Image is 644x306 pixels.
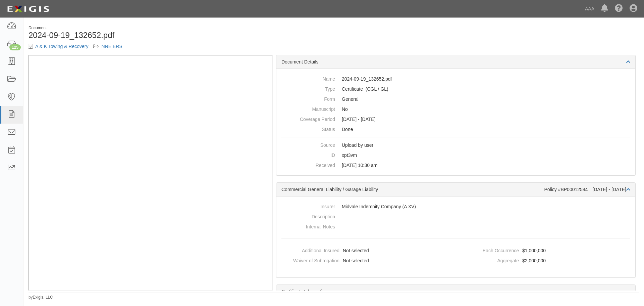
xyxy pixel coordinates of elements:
dd: General [281,94,630,104]
dd: $2,000,000 [459,256,633,266]
dt: Source [281,140,335,148]
dt: Each Occurrence [459,246,519,254]
dt: Name [281,74,335,82]
div: Policy #BP00012584 [DATE] - [DATE] [544,186,630,193]
dd: 2024-09-19_132652.pdf [281,74,630,84]
dt: Additional Insured [279,246,339,254]
dt: Status [281,124,335,133]
div: Document [29,25,329,31]
div: 125 [9,44,21,50]
dt: Waiver of Subrogation [279,256,339,264]
a: NNE ERS [101,44,122,49]
h1: 2024-09-19_132652.pdf [29,31,329,40]
a: AAA [582,2,598,15]
dd: Done [281,124,630,134]
a: A & K Towing & Recovery [35,44,88,49]
dd: [DATE] - [DATE] [281,114,630,124]
dt: Manuscript [281,104,335,113]
div: Commercial General Liability / Garage Liability [281,186,544,193]
dd: Not selected [279,246,453,256]
a: Exigis, LLC [33,295,53,300]
dd: $1,000,000 [459,246,633,256]
dt: Received [281,160,335,169]
dd: Midvale Indemnity Company (A XV) [281,202,630,212]
dt: Internal Notes [281,222,335,230]
dd: xpt3vm [281,150,630,160]
small: by [29,295,53,300]
div: Document Details [276,55,635,69]
dd: [DATE] 10:30 am [281,160,630,170]
dt: Coverage Period [281,114,335,123]
img: logo-5460c22ac91f19d4615b14bd174203de0afe785f0fc80cf4dbbc73dc1793850b.png [5,3,51,15]
dd: Upload by user [281,140,630,150]
dt: Type [281,84,335,92]
dt: Insurer [281,202,335,210]
dd: No [281,104,630,114]
dd: Not selected [279,256,453,266]
i: Help Center - Complianz [615,5,623,13]
dd: Commercial General Liability / Garage Liability [281,84,630,94]
dt: Aggregate [459,256,519,264]
dt: Form [281,94,335,102]
div: Certificate Information [276,285,635,299]
dt: Description [281,212,335,220]
dt: ID [281,150,335,159]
